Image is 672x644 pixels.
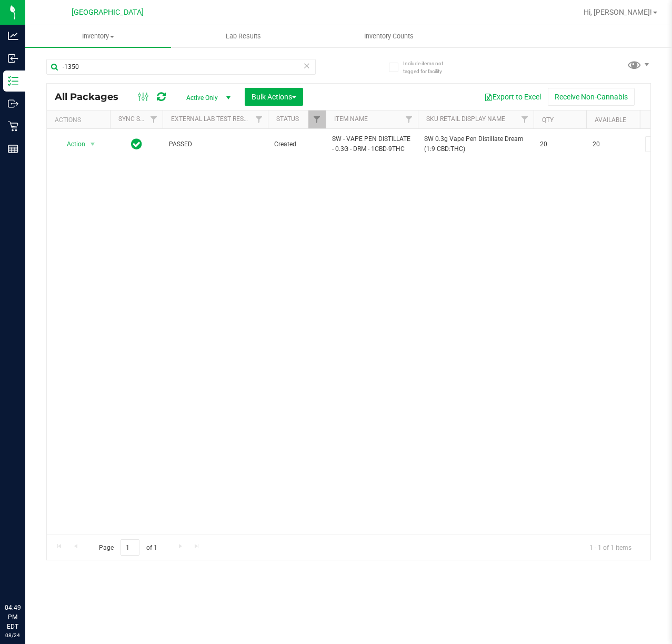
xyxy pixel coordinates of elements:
[308,110,326,128] a: Filter
[400,110,418,128] a: Filter
[581,539,640,555] span: 1 - 1 of 1 items
[584,8,652,16] span: Hi, [PERSON_NAME]!
[55,91,129,103] span: All Packages
[145,110,163,128] a: Filter
[55,116,106,124] div: Actions
[90,539,166,556] span: Page of 1
[332,134,412,154] span: SW - VAPE PEN DISTILLATE - 0.3G - DRM - 1CBD-9THC
[593,139,633,149] span: 20
[542,116,554,124] a: Qty
[169,139,262,149] span: PASSED
[303,59,310,73] span: Clear
[276,115,299,123] a: Status
[11,560,42,591] iframe: Resource center
[477,88,548,106] button: Export to Excel
[548,88,635,106] button: Receive Non-Cannabis
[316,25,462,47] a: Inventory Counts
[595,116,626,124] a: Available
[8,121,18,132] inline-svg: Retail
[274,139,319,149] span: Created
[350,32,428,41] span: Inventory Counts
[25,25,171,47] a: Inventory
[8,98,18,109] inline-svg: Outbound
[250,110,268,128] a: Filter
[118,115,159,123] a: Sync Status
[212,32,275,41] span: Lab Results
[540,139,580,149] span: 20
[8,144,18,154] inline-svg: Reports
[46,59,316,75] input: Search Package ID, Item Name, SKU, Lot or Part Number...
[5,603,21,631] p: 04:49 PM EDT
[403,59,456,75] span: Include items not tagged for facility
[424,134,527,154] span: SW 0.3g Vape Pen Distillate Dream (1:9 CBD:THC)
[516,110,534,128] a: Filter
[426,115,505,123] a: Sku Retail Display Name
[8,31,18,41] inline-svg: Analytics
[86,137,99,152] span: select
[57,137,86,152] span: Action
[121,539,139,556] input: 1
[8,53,18,64] inline-svg: Inbound
[252,93,296,101] span: Bulk Actions
[72,8,144,17] span: [GEOGRAPHIC_DATA]
[131,137,142,152] span: In Sync
[171,115,254,123] a: External Lab Test Result
[8,76,18,86] inline-svg: Inventory
[171,25,317,47] a: Lab Results
[5,631,21,639] p: 08/24
[245,88,303,106] button: Bulk Actions
[25,32,171,41] span: Inventory
[334,115,368,123] a: Item Name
